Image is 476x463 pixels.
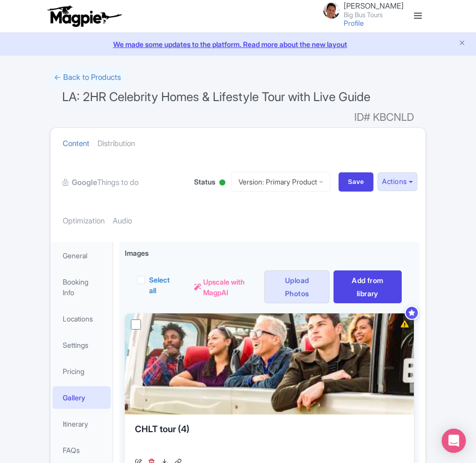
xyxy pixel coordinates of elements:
[53,412,111,435] a: Itinerary
[53,386,111,409] a: Gallery
[63,128,89,160] a: Content
[317,2,404,18] a: [PERSON_NAME] Big Bus Tours
[231,172,330,192] a: Version: Primary Product
[53,334,111,356] a: Settings
[98,128,135,160] a: Distribution
[45,5,123,27] img: logo-ab69f6fb50320c5b225c76a69d11143b.png
[354,107,414,127] span: ID# KBCNLD
[442,429,466,453] div: Open Intercom Messenger
[63,205,105,237] a: Optimization
[53,439,111,461] a: FAQs
[53,244,111,267] a: General
[6,39,470,50] a: We made some updates to the platform. Read more about the new layout
[149,274,176,296] label: Select all
[344,19,364,27] a: Profile
[135,423,404,453] div: CHLT tour (4)
[194,176,215,187] span: Status
[194,276,265,298] a: Upscale with MagpAI
[62,89,370,104] span: LA: 2HR Celebrity Homes & Lifestyle Tour with Live Guide
[53,270,111,304] a: Booking Info
[377,172,417,191] button: Actions
[458,38,466,50] button: Close announcement
[53,307,111,330] a: Locations
[63,167,138,199] a: GoogleThings to do
[334,270,402,304] a: Add from library
[72,177,97,189] strong: Google
[344,12,404,18] small: Big Bus Tours
[125,248,149,258] span: Images
[50,68,125,87] a: ← Back to Products
[53,360,111,383] a: Pricing
[217,175,227,191] div: Active
[203,276,265,298] span: Upscale with MagpAI
[339,172,374,192] input: Save
[113,205,132,237] a: Audio
[344,1,404,11] span: [PERSON_NAME]
[323,3,340,19] img: ww8ahpxye42srrrugrao.jpg
[264,270,329,304] a: Upload Photos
